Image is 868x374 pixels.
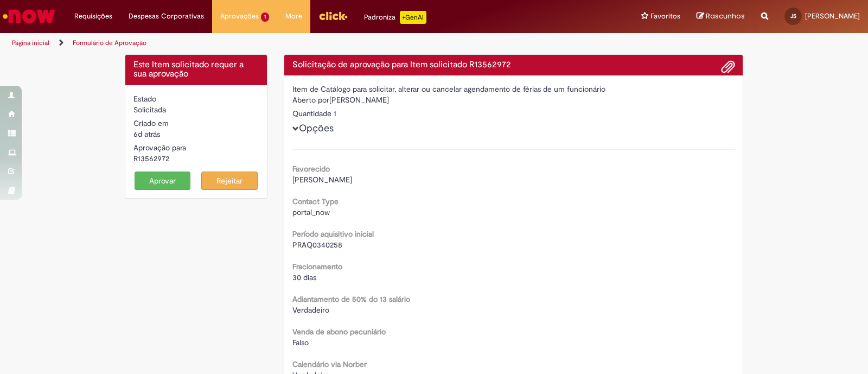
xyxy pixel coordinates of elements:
[400,11,426,24] p: +GenAi
[292,94,735,108] div: [PERSON_NAME]
[133,142,186,153] label: Aprovação para
[292,294,410,304] b: Adiantamento de 50% do 13 salário
[318,8,348,24] img: click_logo_yellow_360x200.png
[292,359,367,369] b: Calendário via Norber
[706,11,745,21] span: Rascunhos
[261,12,269,22] span: 1
[292,305,329,315] span: Verdadeiro
[12,39,49,47] a: Página inicial
[790,12,796,20] span: JS
[292,327,386,337] b: Venda de abono pecuniário
[1,5,57,27] img: ServiceNow
[8,33,571,53] ul: Trilhas de página
[292,262,342,271] b: Fracionamento
[292,207,330,217] span: portal_now
[135,172,191,190] button: Aprovar
[292,175,352,185] span: [PERSON_NAME]
[292,229,374,239] b: Período aquisitivo inicial
[74,11,112,22] span: Requisições
[133,153,259,164] div: R13562972
[292,94,329,105] label: Aberto por
[697,11,745,22] a: Rascunhos
[133,129,160,139] span: 6d atrás
[805,11,860,21] span: [PERSON_NAME]
[292,338,309,347] span: Falso
[292,272,316,282] span: 30 dias
[292,196,339,206] b: Contact Type
[133,93,156,104] label: Estado
[133,118,169,129] label: Criado em
[292,84,735,94] div: Item de Catálogo para solicitar, alterar ou cancelar agendamento de férias de um funcionário
[650,11,680,22] span: Favoritos
[292,164,330,174] b: Favorecido
[220,11,259,22] span: Aprovações
[201,172,258,190] button: Rejeitar
[129,11,204,22] span: Despesas Corporativas
[73,39,146,47] a: Formulário de Aprovação
[285,11,302,22] span: More
[133,129,160,139] time: 24/09/2025 13:18:48
[133,129,259,140] div: 24/09/2025 13:18:48
[292,240,342,250] span: PRAQ0340258
[133,104,259,115] div: Solicitada
[292,108,735,119] div: Quantidade 1
[292,60,735,70] h4: Solicitação de aprovação para Item solicitado R13562972
[364,11,426,24] div: Padroniza
[133,60,259,79] h4: Este Item solicitado requer a sua aprovação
